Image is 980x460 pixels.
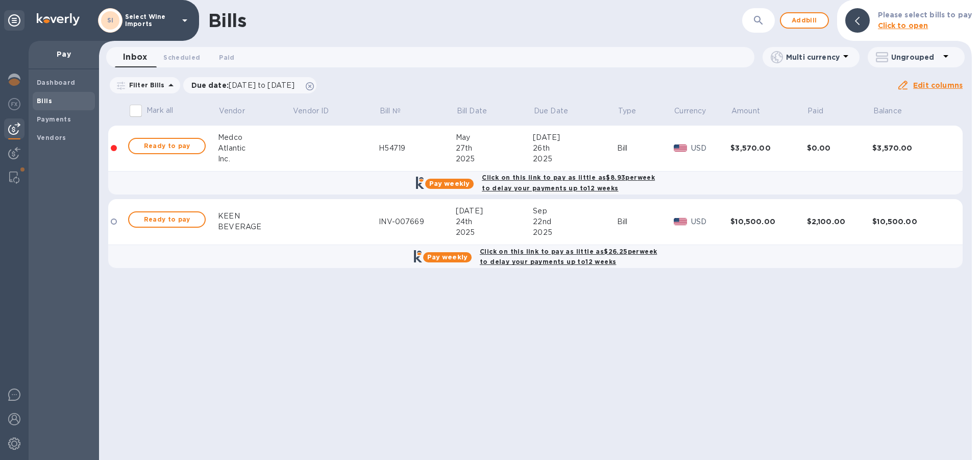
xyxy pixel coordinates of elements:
[534,106,568,116] p: Due Date
[789,14,820,27] span: Add bill
[380,106,414,116] span: Bill №
[480,248,657,266] b: Click on this link to pay as little as $26.25 per week to delay your payments up to 12 weeks
[125,13,176,28] p: Select Wine Imports
[533,132,617,143] div: [DATE]
[219,106,258,116] span: Vendor
[123,50,147,64] span: Inbox
[107,16,114,24] b: SI
[807,106,837,116] span: Paid
[873,106,902,116] p: Balance
[533,227,617,238] div: 2025
[128,211,206,228] button: Ready to pay
[456,227,533,238] div: 2025
[617,216,674,227] div: Bill
[691,143,730,154] p: USD
[618,106,650,116] span: Type
[674,144,688,152] img: USD
[293,106,329,116] p: Vendor ID
[533,216,617,227] div: 22nd
[456,154,533,164] div: 2025
[878,21,928,30] b: Click to open
[379,143,456,154] div: H54719
[183,77,317,93] div: Due date:[DATE] to [DATE]
[163,52,200,63] span: Scheduled
[37,13,80,26] img: Logo
[872,143,948,153] div: $3,570.00
[786,52,840,62] p: Multi currency
[730,143,806,153] div: $3,570.00
[208,10,246,31] h1: Bills
[456,132,533,143] div: May
[379,216,456,227] div: INV-007669
[8,98,20,110] img: Foreign exchange
[218,211,292,222] div: KEEN
[731,106,760,116] p: Amount
[878,11,972,19] b: Please select bills to pay
[128,138,206,154] button: Ready to pay
[533,154,617,164] div: 2025
[137,140,197,152] span: Ready to pay
[429,180,470,187] b: Pay weekly
[891,52,940,62] p: Ungrouped
[533,206,617,216] div: Sep
[219,52,234,63] span: Paid
[807,143,873,153] div: $0.00
[730,216,806,227] div: $10,500.00
[37,49,91,59] p: Pay
[618,106,636,116] p: Type
[456,143,533,154] div: 27th
[37,79,76,86] b: Dashboard
[146,105,173,116] p: Mark all
[427,253,468,261] b: Pay weekly
[219,106,245,116] p: Vendor
[37,115,71,123] b: Payments
[913,81,963,89] u: Edit columns
[293,106,342,116] span: Vendor ID
[534,106,581,116] span: Due Date
[125,81,165,89] p: Filter Bills
[691,216,730,227] p: USD
[456,206,533,216] div: [DATE]
[617,143,674,154] div: Bill
[456,216,533,227] div: 24th
[457,106,500,116] span: Bill Date
[218,222,292,232] div: BEVERAGE
[218,132,292,143] div: Medco
[873,106,915,116] span: Balance
[229,81,295,89] span: [DATE] to [DATE]
[380,106,401,116] p: Bill №
[37,134,66,141] b: Vendors
[482,174,655,192] b: Click on this link to pay as little as $8.93 per week to delay your payments up to 12 weeks
[533,143,617,154] div: 26th
[674,218,688,225] img: USD
[807,106,823,116] p: Paid
[780,12,829,29] button: Addbill
[137,213,197,226] span: Ready to pay
[4,10,24,31] div: Unpin categories
[191,80,300,90] p: Due date :
[731,106,773,116] span: Amount
[457,106,487,116] p: Bill Date
[218,143,292,154] div: Atlantic
[807,216,873,227] div: $2,100.00
[218,154,292,164] div: Inc.
[37,97,52,105] b: Bills
[674,106,706,116] p: Currency
[872,216,948,227] div: $10,500.00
